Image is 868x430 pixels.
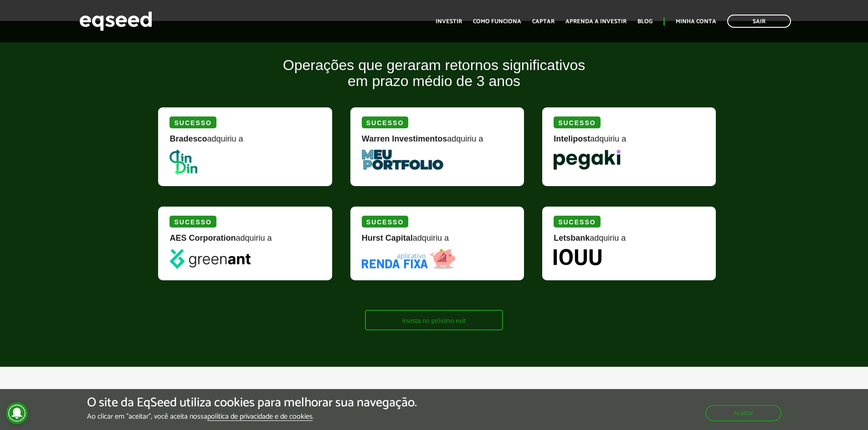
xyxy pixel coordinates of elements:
strong: Warren Investimentos [362,134,447,143]
a: Como funciona [473,19,521,25]
div: adquiriu a [362,135,513,150]
div: adquiriu a [362,234,513,249]
img: greenant [169,249,250,269]
img: MeuPortfolio [362,150,443,170]
strong: AES Corporation [169,233,236,243]
div: Sucesso [554,116,600,128]
div: Sucesso [362,216,408,228]
a: Minha conta [676,19,716,25]
a: Invista no próximo exit [365,310,503,330]
strong: Letsbank [554,233,590,243]
div: adquiriu a [169,234,320,249]
div: Sucesso [362,116,408,128]
div: Sucesso [169,116,216,128]
img: Renda Fixa [362,249,456,269]
a: Investir [436,19,462,25]
button: Aceitar [705,405,781,421]
div: adquiriu a [554,135,704,150]
div: adquiriu a [554,234,704,249]
a: Captar [532,19,555,25]
a: Aprenda a investir [565,19,627,25]
div: adquiriu a [169,135,320,150]
img: EqSeed [79,9,152,33]
h5: O site da EqSeed utiliza cookies para melhorar sua navegação. [87,396,417,410]
strong: Intelipost [554,134,590,143]
img: Iouu [554,249,601,265]
a: Sair [727,15,791,28]
img: DinDin [169,150,197,175]
div: Sucesso [169,216,216,228]
img: Pegaki [554,150,621,170]
p: Ao clicar em "aceitar", você aceita nossa . [87,412,417,421]
div: Sucesso [554,216,600,228]
strong: Hurst Capital [362,233,413,243]
a: política de privacidade e de cookies [207,413,313,421]
h2: Operações que geraram retornos significativos em prazo médio de 3 anos [151,57,716,103]
a: Blog [637,19,652,25]
strong: Bradesco [169,134,207,143]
